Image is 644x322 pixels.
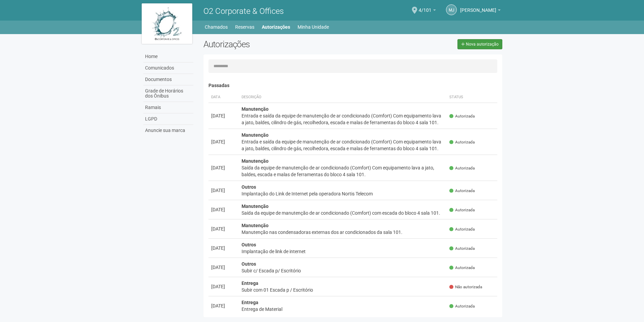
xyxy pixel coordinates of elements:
strong: Entrega [242,280,258,286]
strong: Manutenção [242,158,269,164]
span: Marcelle Junqueiro [460,1,496,13]
span: Autorizada [449,139,475,145]
div: Entrega de Material [242,306,444,313]
strong: Manutenção [242,132,269,138]
th: Status [447,92,497,103]
div: [DATE] [211,302,236,309]
a: Autorizações [262,22,290,32]
span: Não autorizada [449,284,482,290]
span: Autorizada [449,303,475,309]
a: Documentos [143,74,193,85]
div: Saída da equipe de manutenção de ar condicionado (Comfort) Com equipamento lava a jato, baldes, e... [242,164,444,178]
div: Implantação do Link de Internet pela operadora Nortis Telecom [242,190,444,197]
span: 4/101 [419,1,431,13]
strong: Manutenção [242,106,269,112]
div: Manutenção nas condensadoras externas dos ar condicionados da sala 101. [242,229,444,236]
a: Comunicados [143,62,193,74]
a: MJ [446,4,457,15]
div: Entrada e saída da equipe de manutenção de ar condicionado (Comfort) Com equipamento lava a jato,... [242,138,444,152]
div: Implantação de link de internet [242,248,444,255]
strong: Entrega [242,300,258,305]
strong: Outros [242,184,256,190]
h4: Passadas [208,83,498,88]
strong: Manutenção [242,204,269,209]
a: Reservas [235,22,254,32]
div: Subir c/ Escada p/ Escritório [242,267,444,274]
div: Subir com 01 Escada p / Escritório [242,287,444,293]
th: Data [208,92,239,103]
div: [DATE] [211,283,236,290]
span: Autorizada [449,265,475,271]
span: Autorizada [449,113,475,119]
div: [DATE] [211,164,236,171]
a: Home [143,51,193,62]
div: [DATE] [211,112,236,119]
a: Chamados [205,22,228,32]
div: Saída da equipe de manutenção de ar condicionado (Comfort) com escada do bloco 4 sala 101. [242,210,444,216]
div: [DATE] [211,206,236,213]
strong: Outros [242,242,256,247]
h2: Autorizações [203,39,348,49]
div: [DATE] [211,138,236,145]
a: Minha Unidade [298,22,329,32]
span: O2 Corporate & Offices [203,6,284,16]
a: Nova autorização [457,39,502,49]
a: Ramais [143,102,193,113]
div: [DATE] [211,245,236,251]
div: [DATE] [211,225,236,232]
span: Autorizada [449,165,475,171]
a: LGPD [143,113,193,125]
a: Grade de Horários dos Ônibus [143,85,193,102]
span: Autorizada [449,188,475,194]
strong: Manutenção [242,223,269,228]
a: Anuncie sua marca [143,125,193,136]
th: Descrição [239,92,447,103]
span: Nova autorização [466,42,499,47]
a: [PERSON_NAME] [460,8,501,14]
img: logo.jpg [142,3,192,44]
span: Autorizada [449,246,475,251]
span: Autorizada [449,226,475,232]
span: Autorizada [449,207,475,213]
div: [DATE] [211,264,236,271]
a: 4/101 [419,8,436,14]
div: Entrada e saída da equipe de manutenção de ar condicionado (Comfort) Com equipamento lava a jato,... [242,112,444,126]
div: [DATE] [211,187,236,194]
strong: Outros [242,261,256,267]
